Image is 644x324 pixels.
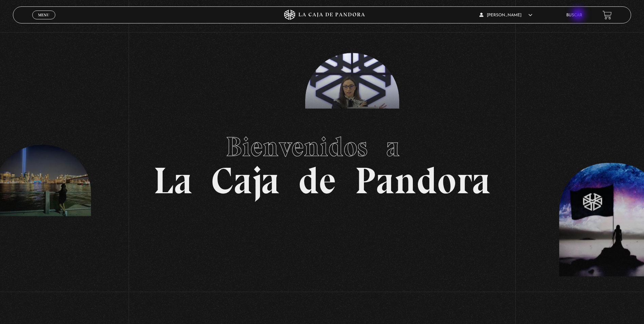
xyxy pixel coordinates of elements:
[153,125,491,199] h1: La Caja de Pandora
[226,130,419,163] span: Bienvenidos a
[603,11,612,20] a: View your shopping cart
[36,19,52,23] span: Cerrar
[566,13,582,17] a: Buscar
[38,13,49,17] span: Menu
[479,13,532,17] span: [PERSON_NAME]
